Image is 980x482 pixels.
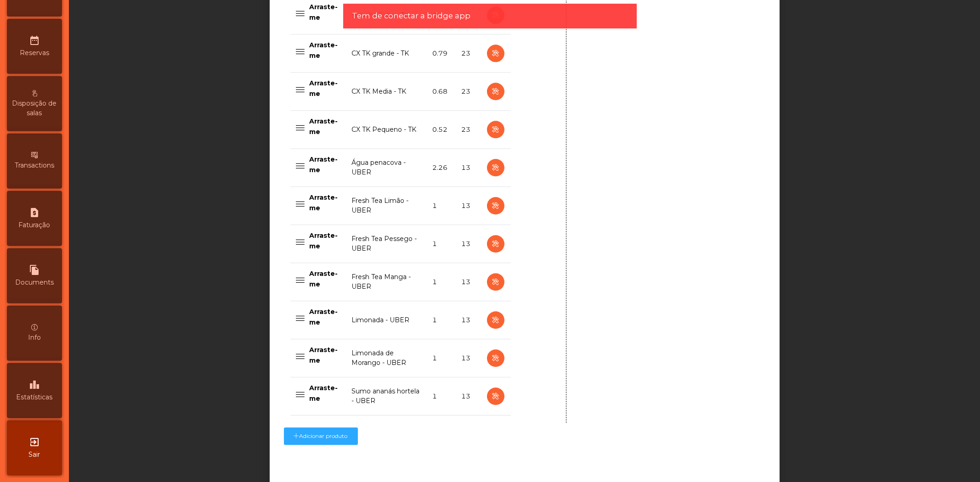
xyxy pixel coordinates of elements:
td: 13 [456,187,481,225]
td: Fresh Tea Limão - UBER [346,187,427,225]
td: 2.26 [427,149,456,187]
span: Transactions [15,161,54,170]
td: 13 [456,377,481,415]
td: Limonada de Morango - UBER [346,339,427,377]
p: Arraste-me [310,78,341,99]
i: request_page [29,207,40,218]
td: 1 [427,263,456,301]
td: 13 [456,149,481,187]
i: file_copy [29,264,40,275]
span: Faturação [19,220,51,230]
span: Estatísticas [17,392,53,402]
td: 1 [427,339,456,377]
td: 1 [427,301,456,339]
td: 23 [456,34,481,73]
span: Documents [15,278,54,287]
p: Arraste-me [310,383,341,404]
td: 13 [456,263,481,301]
span: Reservas [20,48,49,58]
i: exit_to_app [29,437,40,448]
p: Arraste-me [310,269,341,289]
p: Arraste-me [310,116,341,137]
td: CX TK Media - TK [346,73,427,111]
td: 13 [456,301,481,339]
td: 0.79 [427,34,456,73]
p: Arraste-me [310,345,341,365]
td: CX TK grande - TK [346,34,427,73]
p: Arraste-me [310,230,341,251]
td: CX TK Pequeno - TK [346,111,427,149]
span: Tem de conectar a bridge app [352,10,471,22]
td: Limonada - UBER [346,301,427,339]
span: Info [28,333,41,342]
td: 23 [456,111,481,149]
p: Arraste-me [310,192,341,213]
i: leaderboard [29,379,40,390]
span: Sair [29,450,40,460]
td: Sumo ananás hortela - UBER [346,377,427,415]
td: 23 [456,73,481,111]
td: 1 [427,187,456,225]
td: Fresh Tea Pessego - UBER [346,225,427,263]
td: 0.68 [427,73,456,111]
td: Fresh Tea Manga - UBER [346,263,427,301]
td: 1 [427,225,456,263]
p: Arraste-me [310,307,341,327]
p: Arraste-me [310,40,341,61]
td: 1 [427,377,456,415]
td: Água penacova - UBER [346,149,427,187]
button: Adicionar produto [284,427,358,445]
i: date_range [29,35,40,46]
td: 13 [456,225,481,263]
td: 0.52 [427,111,456,149]
p: Arraste-me [310,2,341,22]
td: 13 [456,339,481,377]
p: Arraste-me [310,154,341,175]
span: Disposição de salas [9,99,60,118]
